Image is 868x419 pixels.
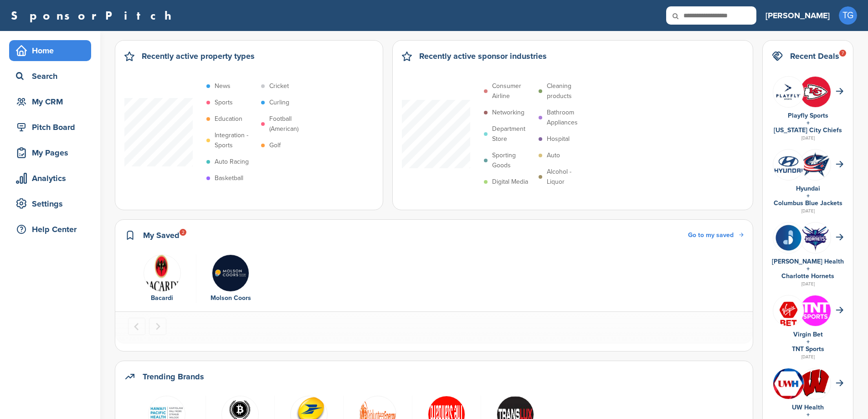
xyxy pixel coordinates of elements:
[806,119,810,127] a: +
[772,134,844,142] div: [DATE]
[773,295,804,332] img: Images (26)
[215,81,231,91] p: News
[14,119,91,135] div: Pitch Board
[143,229,180,242] h2: My Saved
[806,265,810,273] a: +
[14,170,91,186] div: Analytics
[792,345,824,353] a: TNT Sports
[144,254,181,292] img: Data
[9,193,91,214] a: Settings
[492,150,534,171] p: Sporting Goods
[201,293,260,303] div: Molson Coors
[547,108,589,128] p: Bathroom Appliances
[14,145,91,161] div: My Pages
[9,117,91,138] a: Pitch Board
[14,221,91,238] div: Help Center
[790,50,839,62] h2: Recent Deals
[806,338,810,346] a: +
[800,151,831,178] img: Open uri20141112 64162 6w5wq4?1415811489
[788,112,828,119] a: Playfly Sports
[215,173,243,183] p: Basketball
[547,81,589,101] p: Cleaning products
[492,108,524,118] p: Networking
[806,192,810,200] a: +
[772,258,844,265] a: [PERSON_NAME] Health
[215,157,249,167] p: Auto Racing
[133,293,191,303] div: Bacardi
[839,6,857,25] span: TG
[215,114,242,124] p: Education
[269,81,289,91] p: Cricket
[128,318,145,335] button: Previous slide
[492,81,534,101] p: Consumer Airline
[215,130,257,150] p: Integration - Sports
[269,140,281,150] p: Golf
[133,254,191,304] a: Data Bacardi
[142,50,255,62] h2: Recently active property types
[201,254,260,304] a: Molson coors logo Molson Coors
[765,5,830,26] a: [PERSON_NAME]
[800,223,831,252] img: Open uri20141112 64162 gkv2an?1415811476
[128,254,196,304] div: 1 of 2
[792,403,824,411] a: UW Health
[547,134,570,144] p: Hospital
[774,126,842,134] a: [US_STATE] City Chiefs
[143,370,204,383] h2: Trending Brands
[688,230,744,240] a: Go to my saved
[773,155,804,175] img: Screen shot 2016 08 15 at 1.23.01 pm
[800,369,831,398] img: Open uri20141112 64162 w7v9zj?1415805765
[212,254,249,292] img: Molson coors logo
[196,254,265,304] div: 2 of 2
[269,114,311,134] p: Football (American)
[793,331,823,338] a: Virgin Bet
[773,368,804,399] img: 82plgaic 400x400
[180,229,186,236] div: 2
[492,177,528,187] p: Digital Media
[773,222,804,253] img: Cap rx logo
[14,42,91,59] div: Home
[9,219,91,240] a: Help Center
[800,77,831,107] img: Tbqh4hox 400x400
[547,150,560,160] p: Auto
[839,50,846,57] div: 7
[9,40,91,61] a: Home
[14,196,91,212] div: Settings
[14,93,91,110] div: My CRM
[547,167,589,187] p: Alcohol - Liquor
[688,231,734,239] span: Go to my saved
[9,168,91,189] a: Analytics
[215,98,233,108] p: Sports
[492,124,534,144] p: Department Store
[796,185,820,192] a: Hyundai
[772,280,844,288] div: [DATE]
[772,353,844,361] div: [DATE]
[269,98,289,108] p: Curling
[800,295,831,326] img: Qiv8dqs7 400x400
[9,142,91,163] a: My Pages
[9,91,91,112] a: My CRM
[149,318,166,335] button: Next slide
[773,77,804,107] img: P2pgsm4u 400x400
[14,68,91,84] div: Search
[11,10,177,21] a: SponsorPitch
[9,66,91,87] a: Search
[772,207,844,215] div: [DATE]
[774,199,842,207] a: Columbus Blue Jackets
[806,411,810,419] a: +
[419,50,547,62] h2: Recently active sponsor industries
[781,272,834,280] a: Charlotte Hornets
[765,9,830,22] h3: [PERSON_NAME]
